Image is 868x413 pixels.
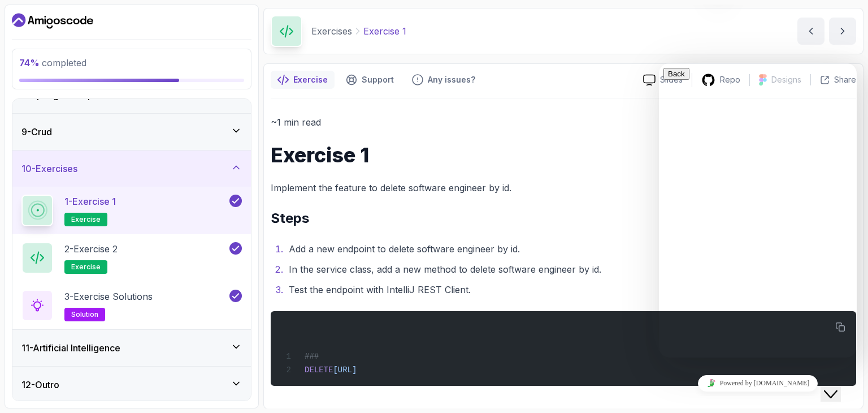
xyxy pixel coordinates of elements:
[339,71,401,89] button: Support button
[21,341,120,355] h3: 11 - Artificial Intelligence
[285,282,856,298] li: Test the endpoint with IntelliJ REST Client.
[21,290,242,321] button: 3-Exercise Solutionssolution
[305,365,333,375] span: DELETE
[271,144,856,166] h1: Exercise 1
[64,195,116,208] p: 1 - Exercise 1
[293,74,328,85] p: Exercise
[71,310,98,319] span: solution
[285,261,856,277] li: In the service class, add a new method to delete software engineer by id.
[71,215,101,224] span: exercise
[21,242,242,274] button: 2-Exercise 2exercise
[634,74,692,86] a: Slides
[21,125,52,139] h3: 9 - Crud
[19,57,86,68] span: completed
[12,12,93,30] a: Dashboard
[12,367,251,403] button: 12-Outro
[12,330,251,366] button: 11-Artificial Intelligence
[271,209,856,227] h2: Steps
[829,18,856,45] button: next content
[12,150,251,187] button: 10-Exercises
[821,368,857,402] iframe: chat widget
[271,71,335,89] button: notes button
[285,241,856,257] li: Add a new endpoint to delete software engineer by id.
[271,180,856,196] p: Implement the feature to delete software engineer by id.
[797,18,824,45] button: previous content
[363,24,406,38] p: Exercise 1
[659,63,857,358] iframe: chat widget
[21,162,77,175] h3: 10 - Exercises
[12,114,251,150] button: 9-Crud
[311,24,352,38] p: Exercises
[21,378,59,392] h3: 12 - Outro
[19,57,40,68] span: 74 %
[659,371,857,396] iframe: chat widget
[271,114,856,130] p: ~1 min read
[21,195,242,226] button: 1-Exercise 1exercise
[333,365,357,375] span: [URL]
[305,352,319,361] span: ###
[362,74,394,85] p: Support
[64,242,118,256] p: 2 - Exercise 2
[71,263,101,272] span: exercise
[405,71,482,89] button: Feedback button
[64,290,153,303] p: 3 - Exercise Solutions
[428,74,475,85] p: Any issues?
